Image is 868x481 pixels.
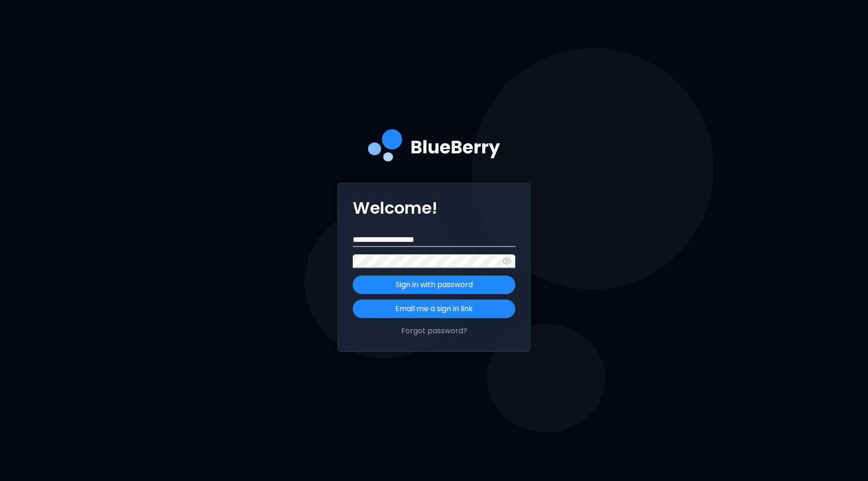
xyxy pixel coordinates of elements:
button: Forgot password? [353,325,515,337]
p: Sign in with password [396,279,473,290]
img: company logo [368,129,500,168]
button: Sign in with password [353,276,515,294]
button: Email me a sign in link [353,300,515,318]
p: Welcome! [353,198,515,218]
